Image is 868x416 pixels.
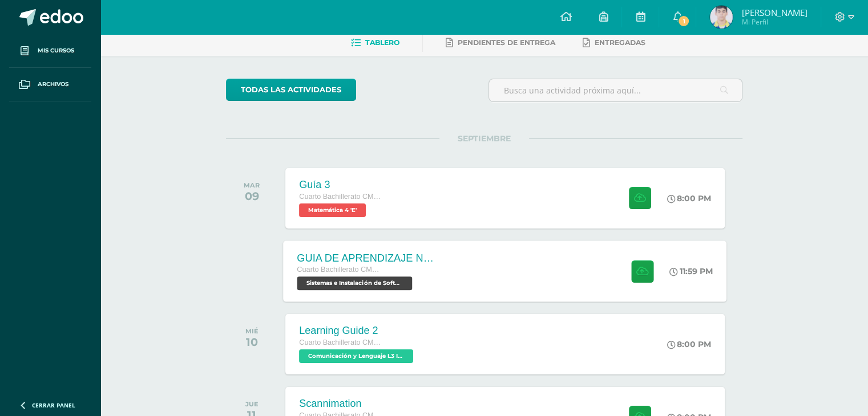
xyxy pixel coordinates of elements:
[439,133,529,144] span: SEPTIEMBRE
[244,181,260,189] div: MAR
[32,401,75,409] span: Cerrar panel
[245,400,259,408] div: JUE
[299,203,366,217] span: Matemática 4 'E'
[741,17,807,27] span: Mi Perfil
[299,338,385,346] span: Cuarto Bachillerato CMP Bachillerato en CCLL con Orientación en Computación
[595,38,645,47] span: Entregadas
[38,80,68,89] span: Archivos
[299,179,385,191] div: Guía 3
[299,325,416,337] div: Learning Guide 2
[741,7,807,18] span: [PERSON_NAME]
[667,193,711,203] div: 8:00 PM
[244,189,260,203] div: 09
[297,266,384,274] span: Cuarto Bachillerato CMP Bachillerato en CCLL con Orientación en Computación
[245,327,259,335] div: MIÉ
[38,46,74,55] span: Mis cursos
[351,34,399,52] a: Tablero
[9,68,91,101] a: Archivos
[299,349,413,363] span: Comunicación y Lenguaje L3 Inglés 'E'
[583,34,645,52] a: Entregadas
[299,193,385,201] span: Cuarto Bachillerato CMP Bachillerato en CCLL con Orientación en Computación
[9,34,91,68] a: Mis cursos
[458,38,555,47] span: Pendientes de entrega
[365,38,399,47] span: Tablero
[226,79,356,101] a: todas las Actividades
[297,276,413,290] span: Sistemas e Instalación de Software (Desarrollo de Software) 'E'
[489,79,742,101] input: Busca una actividad próxima aquí...
[677,15,690,27] span: 1
[299,398,385,410] div: Scannimation
[446,34,555,52] a: Pendientes de entrega
[670,266,713,276] div: 11:59 PM
[297,252,435,264] div: GUIA DE APRENDIZAJE NO 3 / EJERCICIOS DE CICLOS EN PDF
[245,335,259,349] div: 10
[667,339,711,349] div: 8:00 PM
[710,6,733,28] img: ca1fe795033613cb2690204dff233b72.png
